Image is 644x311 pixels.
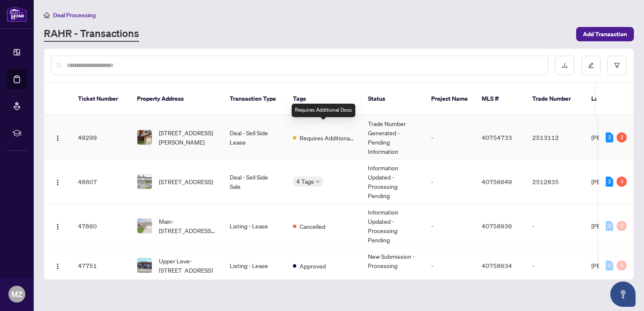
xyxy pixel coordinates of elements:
button: edit [581,56,601,75]
td: New Submission - Processing Pending [361,248,424,283]
td: - [526,248,585,283]
span: download [562,62,568,68]
div: 2 [606,132,613,142]
img: logo [7,6,27,22]
div: 3 [617,177,627,187]
span: Main-[STREET_ADDRESS][PERSON_NAME] [159,217,216,235]
td: Trade Number Generated - Pending Information [361,115,424,160]
th: Trade Number [526,83,585,115]
button: Add Transaction [576,27,634,41]
button: Logo [51,175,64,188]
div: 2 [617,132,627,142]
button: filter [607,56,627,75]
img: Logo [54,263,61,270]
img: Logo [54,179,61,186]
td: 47751 [71,248,130,283]
span: Approved [300,261,326,271]
td: 2513112 [526,115,585,160]
td: 47860 [71,204,130,248]
span: 4 Tags [296,177,314,186]
span: Deal Processing [53,11,96,19]
td: Listing - Lease [223,248,286,283]
div: 0 [617,260,627,271]
button: Logo [51,259,64,272]
button: Logo [51,219,64,233]
td: - [424,248,475,283]
td: 49299 [71,115,130,160]
span: [STREET_ADDRESS] [159,177,213,186]
span: Cancelled [300,222,325,231]
img: thumbnail-img [137,174,152,189]
div: 0 [606,260,613,271]
img: Logo [54,223,61,230]
td: Deal - Sell Side Sale [223,160,286,204]
div: 2 [606,177,613,187]
th: Property Address [130,83,223,115]
th: Tags [286,83,361,115]
th: MLS # [475,83,526,115]
span: down [316,180,320,184]
a: RAHR - Transactions [44,27,139,42]
td: Information Updated - Processing Pending [361,204,424,248]
div: 0 [617,221,627,231]
td: 2512835 [526,160,585,204]
span: Add Transaction [583,27,627,41]
th: Transaction Type [223,83,286,115]
img: thumbnail-img [137,258,152,273]
th: Ticket Number [71,83,130,115]
th: Project Name [424,83,475,115]
span: 40754733 [482,134,512,141]
td: 48607 [71,160,130,204]
span: 40756649 [482,178,512,185]
button: Open asap [610,282,636,307]
td: Deal - Sell Side Lease [223,115,286,160]
span: Upper Leve-[STREET_ADDRESS] [159,256,216,275]
span: 40758936 [482,222,512,230]
span: MZ [11,288,22,300]
img: thumbnail-img [137,130,152,145]
td: Listing - Lease [223,204,286,248]
img: thumbnail-img [137,219,152,233]
td: Information Updated - Processing Pending [361,160,424,204]
td: - [424,204,475,248]
td: - [526,204,585,248]
th: Status [361,83,424,115]
div: 0 [606,221,613,231]
div: Requires Additional Docs [292,104,355,117]
td: - [424,160,475,204]
span: 40758634 [482,262,512,269]
span: [STREET_ADDRESS][PERSON_NAME] [159,128,216,147]
button: download [555,56,574,75]
button: Logo [51,131,64,144]
span: home [44,12,50,18]
span: Requires Additional Docs [300,133,354,142]
img: Logo [54,135,61,142]
td: - [424,115,475,160]
span: filter [614,62,620,68]
span: edit [588,62,594,68]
